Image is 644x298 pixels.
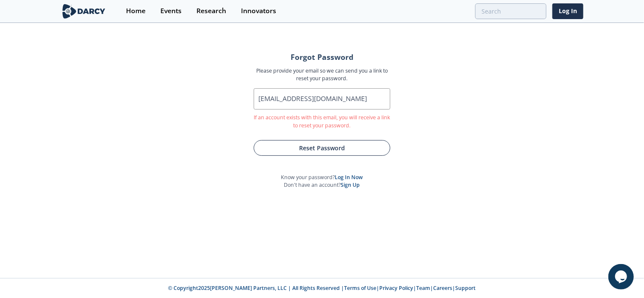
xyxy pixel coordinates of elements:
[160,8,182,14] div: Events
[434,284,453,292] a: Careers
[196,8,226,14] div: Research
[254,114,390,129] p: If an account exists with this email, you will receive a link to reset your password.
[335,174,363,181] a: Log In Now
[254,53,390,61] h2: Forgot Password
[380,284,414,292] a: Privacy Policy
[344,284,377,292] a: Terms of Use
[608,264,636,290] iframe: chat widget
[475,3,546,19] input: Advanced Search
[61,4,107,19] img: logo-wide.svg
[254,140,390,156] button: Reset Password
[341,181,360,188] a: Sign Up
[281,174,363,181] p: Know your password?
[241,8,276,14] div: Innovators
[417,284,431,292] a: Team
[28,284,616,292] p: © Copyright 2025 [PERSON_NAME] Partners, LLC | All Rights Reserved | | | | |
[552,3,583,19] a: Log In
[254,88,390,110] input: Email
[456,284,476,292] a: Support
[284,181,360,189] p: Don't have an account?
[126,8,146,14] div: Home
[254,67,390,83] p: Please provide your email so we can send you a link to reset your password.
